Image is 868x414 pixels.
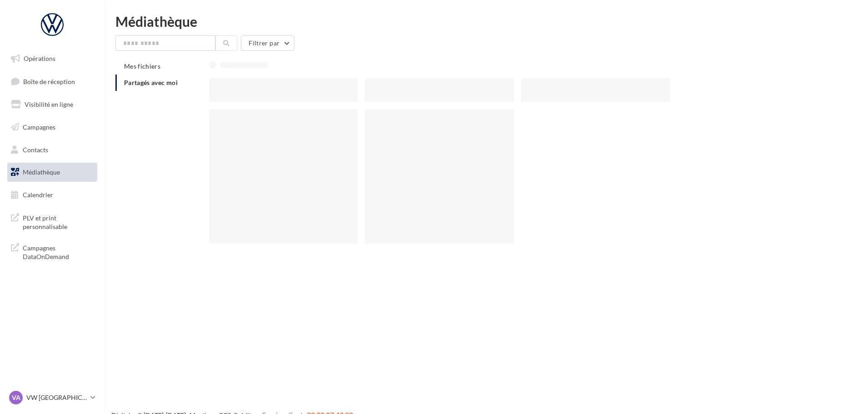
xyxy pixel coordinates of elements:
[26,393,87,402] p: VW [GEOGRAPHIC_DATA]
[23,191,53,199] span: Calendrier
[23,212,94,231] span: PLV et print personnalisable
[23,145,48,153] span: Contacts
[5,140,99,160] a: Contacts
[23,77,75,85] span: Boîte de réception
[5,95,99,114] a: Visibilité en ligne
[23,168,60,176] span: Médiathèque
[5,163,99,182] a: Médiathèque
[23,242,94,261] span: Campagnes DataOnDemand
[23,123,55,131] span: Campagnes
[5,185,99,205] a: Calendrier
[5,238,99,265] a: Campagnes DataOnDemand
[5,118,99,137] a: Campagnes
[25,100,73,108] span: Visibilité en ligne
[124,79,178,86] span: Partagés avec moi
[124,62,160,70] span: Mes fichiers
[241,35,294,51] button: Filtrer par
[5,208,99,235] a: PLV et print personnalisable
[12,393,20,402] span: VA
[24,55,55,62] span: Opérations
[5,72,99,91] a: Boîte de réception
[5,49,99,68] a: Opérations
[115,15,857,28] div: Médiathèque
[7,389,97,406] a: VA VW [GEOGRAPHIC_DATA]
